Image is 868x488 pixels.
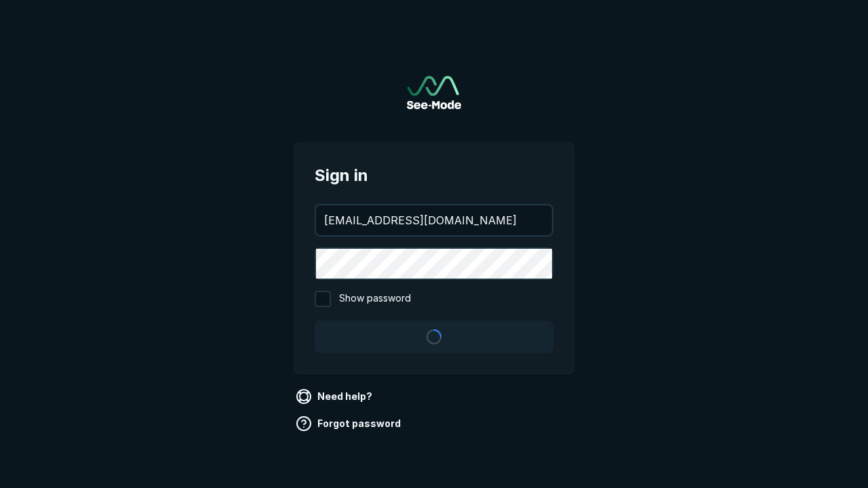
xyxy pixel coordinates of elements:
a: Forgot password [293,413,406,434]
span: Sign in [315,163,553,188]
span: Show password [339,291,411,307]
input: your@email.com [316,205,552,235]
a: Need help? [293,386,378,407]
a: Go to sign in [407,76,461,109]
img: See-Mode Logo [407,76,461,109]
